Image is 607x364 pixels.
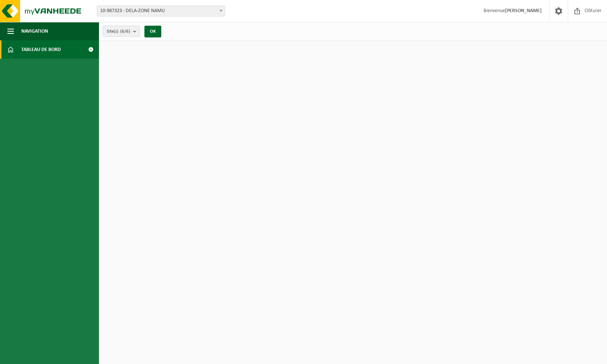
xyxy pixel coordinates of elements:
[103,26,140,37] button: Site(s)(6/6)
[144,26,161,37] button: OK
[97,6,225,16] span: 10-987323 - DELA-ZONE NAMU
[21,22,48,40] span: Navigation
[120,29,130,34] count: (6/6)
[21,40,61,59] span: Tableau de bord
[505,8,542,14] strong: [PERSON_NAME]
[107,26,130,37] span: Site(s)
